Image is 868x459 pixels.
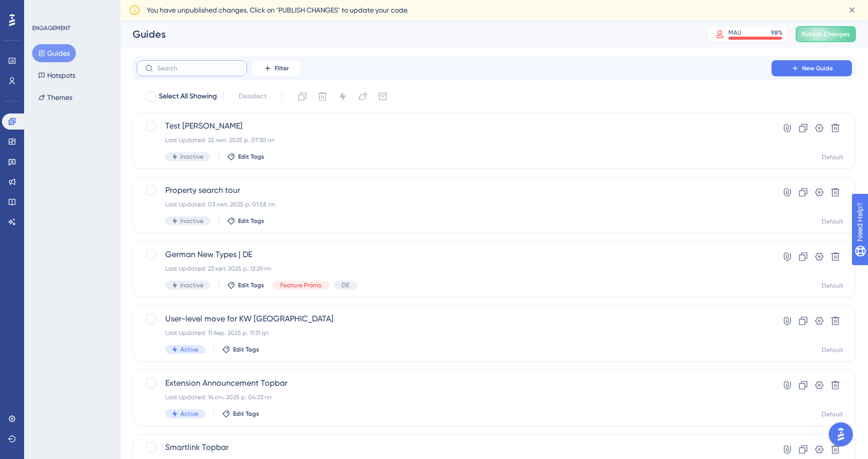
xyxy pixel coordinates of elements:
span: Inactive [180,217,203,225]
span: Smartlink Topbar [165,441,743,453]
button: Edit Tags [222,346,259,354]
div: Last Updated: 23 квіт. 2025 р. 12:29 пп [165,265,743,273]
span: Select All Showing [159,90,217,102]
span: You have unpublished changes. Click on ‘PUBLISH CHANGES’ to update your code. [147,4,408,16]
div: Last Updated: 22 лип. 2025 р. 07:30 пп [165,136,743,144]
button: New Guide [772,60,852,76]
span: Edit Tags [238,153,264,161]
button: Themes [32,88,78,106]
span: Extension Announcement Topbar [165,377,743,389]
div: ENGAGEMENT [32,24,70,32]
span: Need Help? [24,3,63,15]
div: Default [822,410,843,418]
button: Hotspots [32,66,81,84]
span: Edit Tags [233,410,259,418]
div: Default [822,346,843,354]
button: Guides [32,44,76,62]
div: Default [822,153,843,161]
span: German New Types | DE [165,249,743,261]
span: Edit Tags [238,281,264,289]
span: Feature Promo [280,281,321,289]
span: DE [342,281,349,289]
div: Last Updated: 03 лип. 2025 р. 01:58 пп [165,200,743,208]
button: Filter [251,60,301,76]
input: Search [157,65,239,72]
div: Default [822,217,843,225]
span: Publish Changes [802,30,850,38]
span: Edit Tags [238,217,264,225]
div: Default [822,282,843,290]
div: 98 % [771,29,783,37]
span: Active [180,410,198,418]
span: Edit Tags [233,346,259,354]
span: Filter [275,64,289,72]
span: Inactive [180,153,203,161]
div: MAU [728,29,741,37]
span: Property search tour [165,184,743,196]
div: Last Updated: 11 бер. 2025 р. 11:31 дп [165,329,743,337]
span: Inactive [180,281,203,289]
div: Guides [133,27,682,41]
button: Deselect [230,87,276,105]
span: New Guide [802,64,833,72]
button: Edit Tags [227,153,264,161]
span: Active [180,346,198,354]
button: Edit Tags [227,281,264,289]
button: Edit Tags [227,217,264,225]
iframe: UserGuiding AI Assistant Launcher [826,419,856,449]
span: Test [PERSON_NAME] [165,120,743,132]
span: User-level move for KW [GEOGRAPHIC_DATA] [165,313,743,325]
button: Edit Tags [222,410,259,418]
button: Publish Changes [796,26,856,42]
span: Deselect [239,90,267,102]
div: Last Updated: 14 січ. 2025 р. 04:23 пп [165,393,743,401]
